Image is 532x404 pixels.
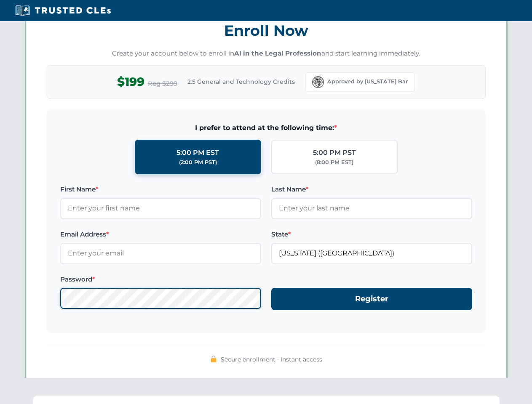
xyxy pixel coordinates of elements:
[327,77,408,86] span: Approved by [US_STATE] Bar
[60,274,261,284] label: Password
[176,147,219,158] div: 5:00 PM EST
[47,17,486,44] h3: Enroll Now
[271,184,472,194] label: Last Name
[312,76,324,88] img: Florida Bar
[148,79,177,89] span: Reg $299
[315,158,353,167] div: (8:00 PM EST)
[234,49,321,57] strong: AI in the Legal Profession
[271,198,472,219] input: Enter your last name
[60,198,261,219] input: Enter your first name
[271,243,472,264] input: Florida (FL)
[187,77,295,86] span: 2.5 General and Technology Credits
[60,243,261,264] input: Enter your email
[60,229,261,239] label: Email Address
[210,356,217,362] img: 🔒
[60,122,472,133] span: I prefer to attend at the following time:
[271,288,472,310] button: Register
[60,184,261,194] label: First Name
[313,147,356,158] div: 5:00 PM PST
[117,72,144,91] span: $199
[271,229,472,239] label: State
[179,158,217,167] div: (2:00 PM PST)
[47,49,486,58] p: Create your account below to enroll in and start learning immediately.
[221,355,322,364] span: Secure enrollment • Instant access
[13,4,113,17] img: Trusted CLEs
